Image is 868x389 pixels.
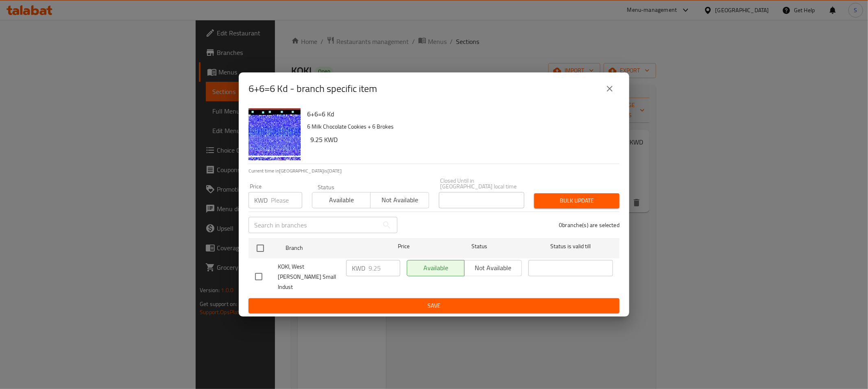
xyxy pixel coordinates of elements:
span: Not available [374,194,425,206]
p: KWD [254,195,268,205]
button: Available [312,192,371,208]
p: KWD [352,263,365,273]
img: 6+6=6 Kd [249,108,301,160]
span: KOKI, West [PERSON_NAME] Small Indust [278,262,340,292]
span: Save [255,301,613,311]
span: Price [377,241,431,251]
h6: 9.25 KWD [310,134,613,145]
p: 6 Milk Chocolate Cookies + 6 Brokes [307,122,613,132]
button: Bulk update [534,193,619,208]
input: Please enter price [369,260,400,276]
button: close [600,79,619,98]
span: Status [437,241,522,251]
button: Save [249,298,619,313]
span: Bulk update [541,196,613,206]
span: Branch [286,243,370,253]
span: Status is valid till [528,241,613,251]
input: Please enter price [271,192,302,208]
p: Current time in [GEOGRAPHIC_DATA] is [DATE] [249,167,619,175]
input: Search in branches [249,217,379,233]
h6: 6+6=6 Kd [307,108,613,120]
button: Not available [370,192,429,208]
span: Available [316,194,367,206]
p: 0 branche(s) are selected [559,221,619,229]
h2: 6+6=6 Kd - branch specific item [249,82,377,95]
